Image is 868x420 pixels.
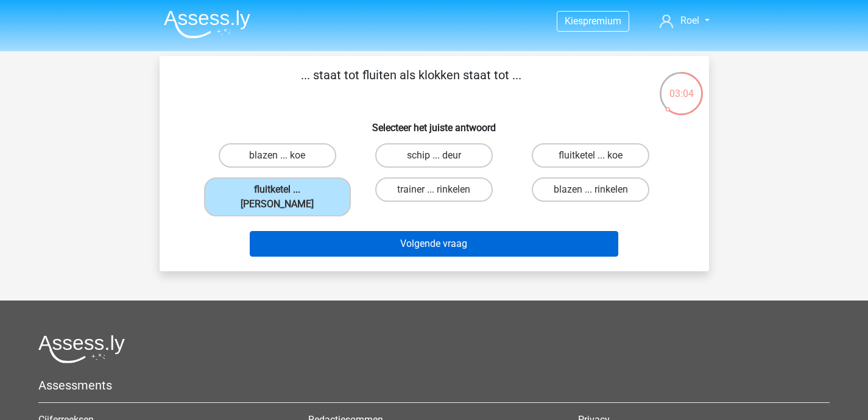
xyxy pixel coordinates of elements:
[204,177,351,216] label: fluitketel ... [PERSON_NAME]
[250,231,618,257] button: Volgende vraag
[658,71,704,101] div: 03:04
[557,13,629,29] a: Kiespremium
[375,177,493,202] label: trainer ... rinkelen
[219,143,336,168] label: blazen ... koe
[565,15,583,27] span: Kies
[179,66,644,102] p: ... staat tot fluiten als klokken staat tot ...
[375,143,493,168] label: schip ... deur
[655,13,714,28] a: Roel
[583,15,621,27] span: premium
[680,15,699,26] span: Roel
[164,10,250,38] img: Assessly
[532,143,649,168] label: fluitketel ... koe
[38,378,830,393] h5: Assessments
[179,112,690,133] h6: Selecteer het juiste antwoord
[38,335,125,363] img: Assessly logo
[532,177,649,202] label: blazen ... rinkelen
